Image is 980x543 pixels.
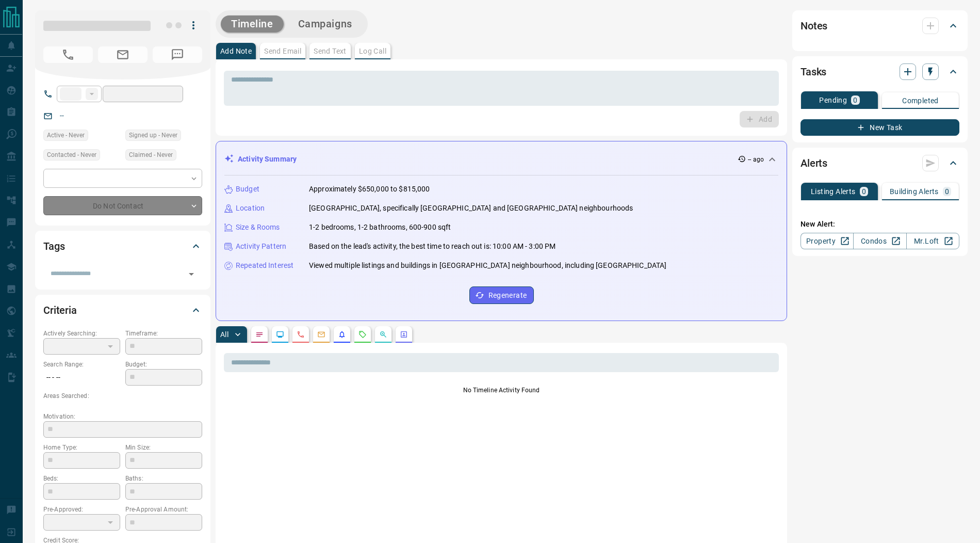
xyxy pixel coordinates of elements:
[125,443,202,452] p: Min Size:
[819,97,847,104] p: Pending
[43,391,202,401] p: Areas Searched:
[43,196,202,215] div: Do Not Contact
[309,184,430,195] p: Approximately $650,000 to $815,000
[801,119,959,136] button: New Task
[309,222,451,233] p: 1-2 bedrooms, 1-2 bathrooms, 600-900 sqft
[811,188,856,195] p: Listing Alerts
[238,154,297,165] p: Activity Summary
[220,331,228,338] p: All
[379,330,387,339] svg: Opportunities
[125,329,202,338] p: Timeframe:
[945,188,949,195] p: 0
[276,330,284,339] svg: Lead Browsing Activity
[236,241,286,252] p: Activity Pattern
[400,330,408,339] svg: Agent Actions
[309,260,666,271] p: Viewed multiple listings and buildings in [GEOGRAPHIC_DATA] neighbourhood, including [GEOGRAPHIC_...
[801,151,959,175] div: Alerts
[853,97,857,104] p: 0
[125,360,202,369] p: Budget:
[47,130,85,140] span: Active - Never
[224,386,779,395] p: No Timeline Activity Found
[129,150,173,160] span: Claimed - Never
[309,203,633,214] p: [GEOGRAPHIC_DATA], specifically [GEOGRAPHIC_DATA] and [GEOGRAPHIC_DATA] neighbourhoods
[801,219,959,230] p: New Alert:
[288,15,363,33] button: Campaigns
[236,260,293,271] p: Repeated Interest
[125,474,202,483] p: Baths:
[801,155,827,171] h2: Alerts
[43,302,77,318] h2: Criteria
[338,330,346,339] svg: Listing Alerts
[43,360,120,369] p: Search Range:
[47,150,96,160] span: Contacted - Never
[255,330,264,339] svg: Notes
[801,59,959,84] div: Tasks
[236,222,280,233] p: Size & Rooms
[98,46,148,63] span: No Email
[358,330,367,339] svg: Requests
[43,443,120,452] p: Home Type:
[902,97,939,104] p: Completed
[853,233,906,249] a: Condos
[236,203,265,214] p: Location
[43,46,93,63] span: No Number
[224,150,778,169] div: Activity Summary-- ago
[469,286,534,304] button: Regenerate
[309,241,556,252] p: Based on the lead's activity, the best time to reach out is: 10:00 AM - 3:00 PM
[862,188,866,195] p: 0
[220,47,252,55] p: Add Note
[906,233,959,249] a: Mr.Loft
[801,63,826,80] h2: Tasks
[221,15,284,33] button: Timeline
[236,184,259,195] p: Budget
[43,298,202,323] div: Criteria
[43,369,120,386] p: -- - --
[43,234,202,259] div: Tags
[153,46,202,63] span: No Number
[125,505,202,514] p: Pre-Approval Amount:
[43,505,120,514] p: Pre-Approved:
[43,329,120,338] p: Actively Searching:
[801,233,854,249] a: Property
[317,330,325,339] svg: Emails
[43,238,64,254] h2: Tags
[129,130,177,140] span: Signed up - Never
[801,13,959,38] div: Notes
[801,18,827,34] h2: Notes
[184,267,199,281] button: Open
[43,412,202,421] p: Motivation:
[748,155,764,164] p: -- ago
[60,111,64,120] a: --
[43,474,120,483] p: Beds:
[890,188,939,195] p: Building Alerts
[297,330,305,339] svg: Calls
